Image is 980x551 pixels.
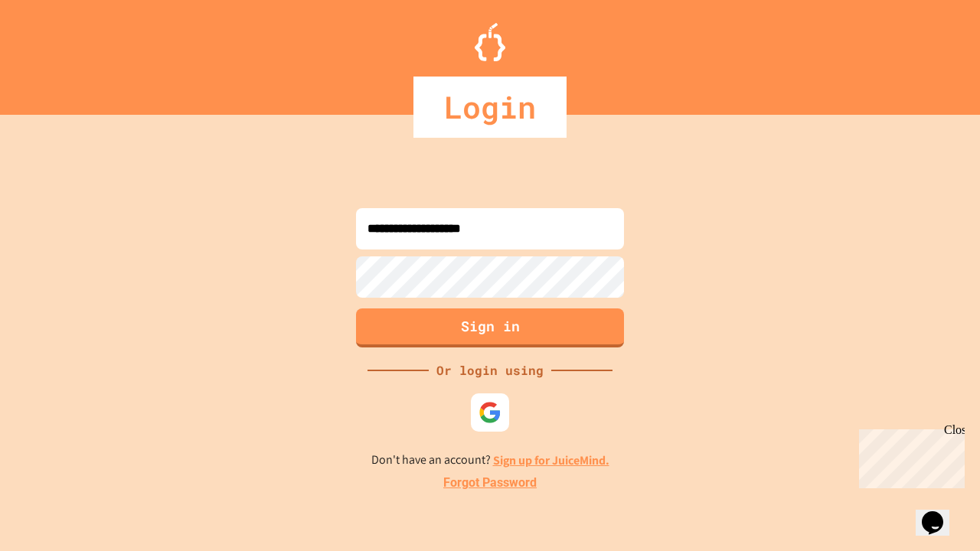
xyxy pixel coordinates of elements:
div: Login [413,77,567,138]
a: Forgot Password [443,474,537,492]
div: Chat with us now!Close [6,6,106,97]
a: Sign up for JuiceMind. [493,452,609,468]
p: Don't have an account? [371,451,609,470]
iframe: chat widget [916,490,965,536]
img: Logo.svg [475,23,505,61]
button: Sign in [356,308,624,347]
img: google-icon.svg [479,401,501,424]
iframe: chat widget [853,423,965,488]
div: Or login using [429,361,551,380]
